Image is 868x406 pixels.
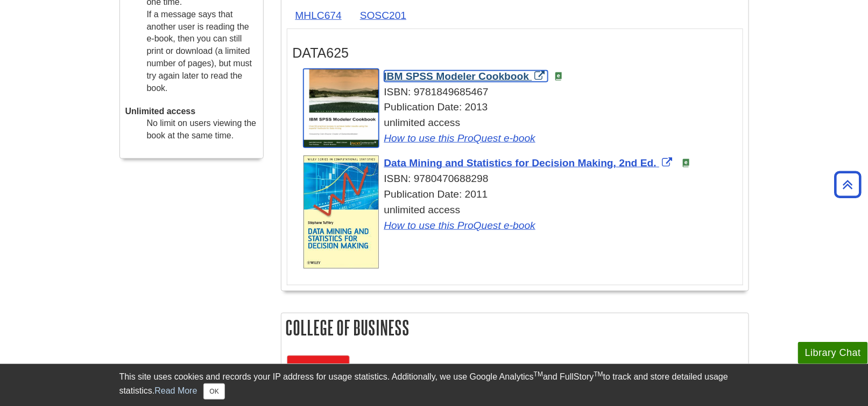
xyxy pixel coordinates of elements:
[554,72,563,81] img: e-Book
[415,355,474,382] a: FINC222
[304,187,737,202] div: Publication Date: 2011
[384,220,536,231] a: How to use this ProQuest e-book
[384,71,530,82] span: IBM SPSS Modeler Cookbook
[534,370,543,378] sup: TM
[287,355,350,382] a: BUSN210
[293,45,737,61] h3: DATA625
[351,2,415,29] a: SOSC201
[384,71,548,82] a: Link opens in new window
[351,355,414,382] a: BUSN495
[682,159,690,167] img: e-Book
[594,370,603,378] sup: TM
[147,117,258,142] dd: No limit on users viewing the book at the same time.
[384,132,536,144] a: How to use this ProQuest e-book
[154,386,197,395] a: Read More
[676,355,742,382] a: MGMT610
[304,85,737,100] div: ISBN: 9781849685467
[384,157,657,169] span: Data Mining and Statistics for Decision Making, 2nd Ed.
[304,69,379,148] img: Cover Art
[125,106,258,118] dt: Unlimited access
[304,115,737,146] div: unlimited access
[304,171,737,187] div: ISBN: 9780470688298
[609,355,675,382] a: MGMT495
[304,156,379,269] img: Cover Art
[542,355,608,382] a: MGMT447
[384,157,675,169] a: Link opens in new window
[475,355,541,382] a: HRMG431
[203,383,224,400] button: Close
[281,313,749,342] h2: College of Business
[304,202,737,234] div: unlimited access
[287,2,350,29] a: MHLC674
[304,100,737,115] div: Publication Date: 2013
[831,177,865,192] a: Back to Top
[798,342,868,364] button: Library Chat
[119,370,749,400] div: This site uses cookies and records your IP address for usage statistics. Additionally, we use Goo...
